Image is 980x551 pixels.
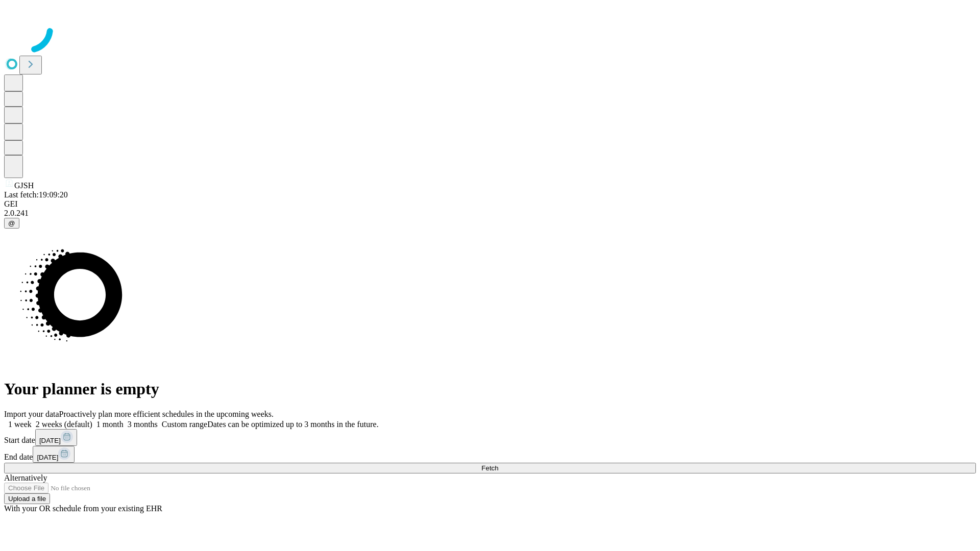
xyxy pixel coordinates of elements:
[96,420,124,429] span: 1 month
[4,429,976,446] div: Start date
[4,463,976,473] button: Fetch
[33,446,75,463] button: [DATE]
[481,464,498,472] span: Fetch
[128,420,158,429] span: 3 months
[4,473,47,482] span: Alternatively
[207,420,378,429] span: Dates can be optimized up to 3 months in the future.
[14,181,34,190] span: GJSH
[4,218,19,229] button: @
[8,420,32,429] span: 1 week
[35,429,77,446] button: [DATE]
[8,219,15,227] span: @
[4,199,976,209] div: GEI
[4,209,976,218] div: 2.0.241
[4,504,162,513] span: With your OR schedule from your existing EHR
[4,190,68,199] span: Last fetch: 19:09:20
[4,493,50,504] button: Upload a file
[162,420,207,429] span: Custom range
[59,410,274,418] span: Proactively plan more efficient schedules in the upcoming weeks.
[37,454,58,461] span: [DATE]
[4,410,59,418] span: Import your data
[36,420,92,429] span: 2 weeks (default)
[4,446,976,463] div: End date
[4,380,976,398] h1: Your planner is empty
[39,437,61,444] span: [DATE]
